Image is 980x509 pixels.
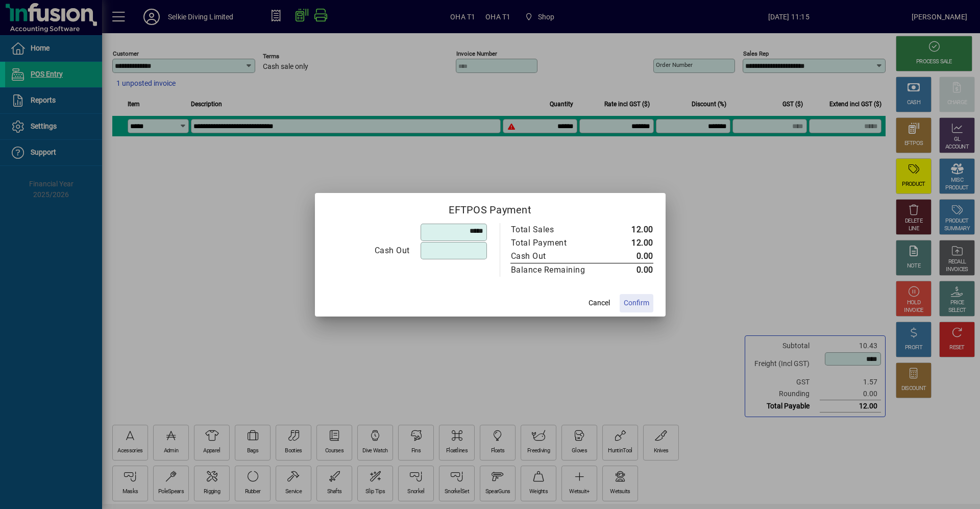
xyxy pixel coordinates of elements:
[607,263,653,277] td: 0.00
[315,193,666,223] h2: EFTPOS Payment
[510,223,607,236] td: Total Sales
[607,223,653,236] td: 12.00
[589,298,610,308] span: Cancel
[607,250,653,263] td: 0.00
[510,236,607,250] td: Total Payment
[583,294,616,312] button: Cancel
[511,264,597,276] div: Balance Remaining
[328,245,410,257] div: Cash Out
[624,298,649,308] span: Confirm
[607,236,653,250] td: 12.00
[620,294,653,312] button: Confirm
[511,250,597,262] div: Cash Out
